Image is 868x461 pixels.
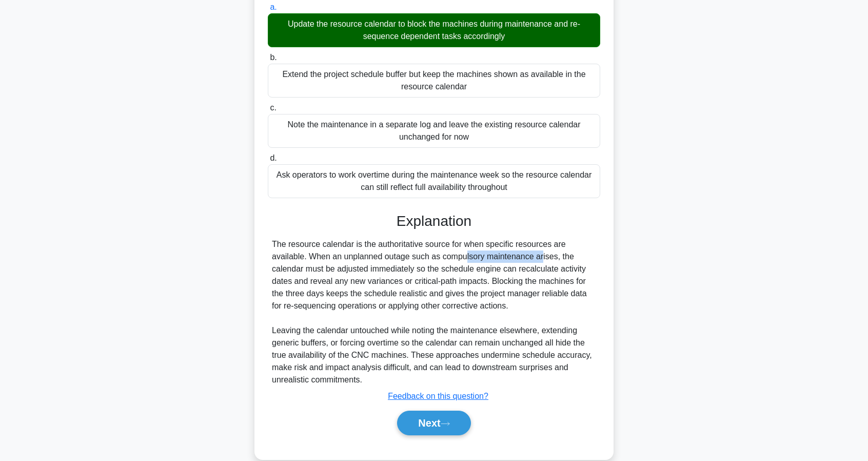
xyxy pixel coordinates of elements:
[268,64,600,98] div: Extend the project schedule buffer but keep the machines shown as available in the resource calendar
[397,411,470,435] button: Next
[270,53,277,62] span: b.
[270,3,277,11] span: a.
[270,153,277,162] span: d.
[272,238,596,386] div: The resource calendar is the authoritative source for when specific resources are available. When...
[270,103,276,112] span: c.
[268,164,600,198] div: Ask operators to work overtime during the maintenance week so the resource calendar can still ref...
[388,392,488,400] a: Feedback on this question?
[268,13,600,47] div: Update the resource calendar to block the machines during maintenance and re-sequence dependent t...
[274,213,594,230] h3: Explanation
[268,114,600,148] div: Note the maintenance in a separate log and leave the existing resource calendar unchanged for now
